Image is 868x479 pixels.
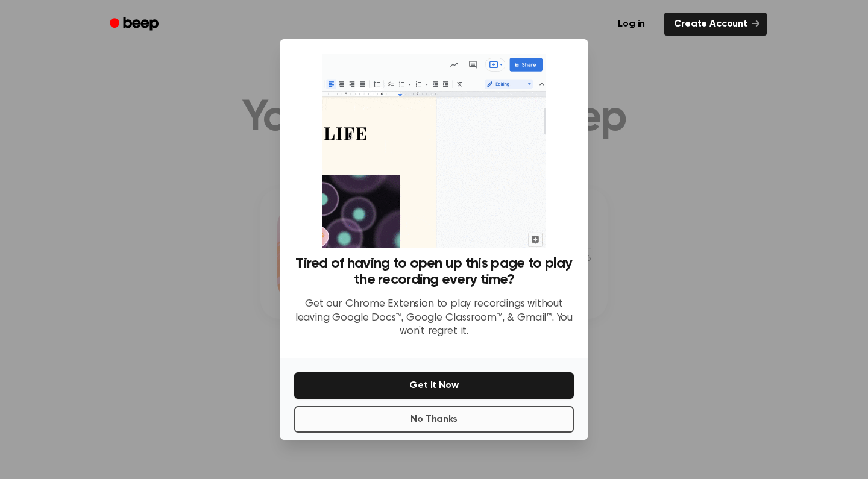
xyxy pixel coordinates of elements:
[294,298,574,339] p: Get our Chrome Extension to play recordings without leaving Google Docs™, Google Classroom™, & Gm...
[294,406,574,433] button: No Thanks
[322,54,546,248] img: Beep extension in action
[101,13,169,36] a: Beep
[294,255,574,288] h3: Tired of having to open up this page to play the recording every time?
[294,372,574,399] button: Get It Now
[664,13,767,36] a: Create Account
[606,10,657,38] a: Log in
